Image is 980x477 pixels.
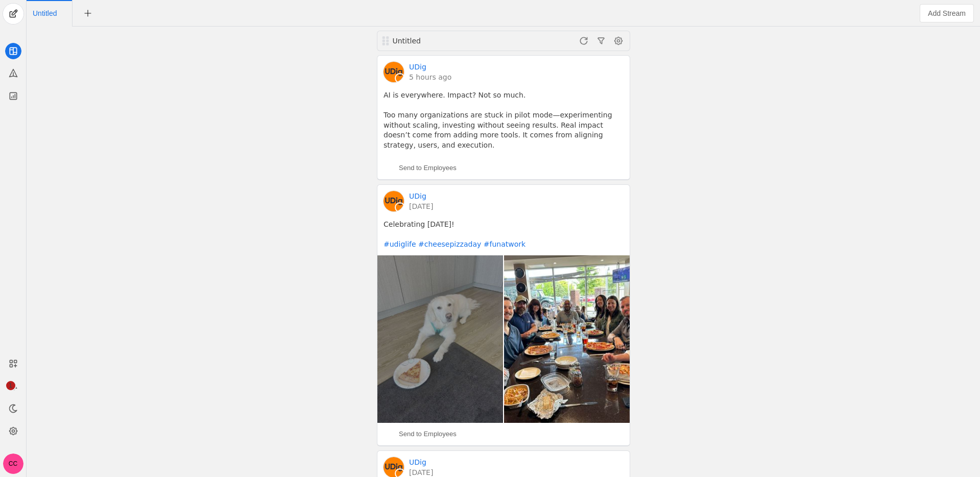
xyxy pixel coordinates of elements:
a: [DATE] [409,201,433,211]
img: cache [384,191,404,211]
a: #funatwork [483,240,525,248]
img: undefined [377,255,503,423]
img: undefined [504,255,630,423]
a: UDig [409,191,426,201]
a: #cheesepizzaday [418,240,481,248]
a: UDig [409,62,426,72]
div: Send to Employees [399,429,457,439]
pre: AI is everywhere. Impact? Not so much. Too many organizations are stuck in pilot mode—experimenti... [384,90,624,151]
button: Send to Employees [381,160,461,176]
a: #udiglife [384,240,416,248]
span: 1 [6,381,15,390]
pre: Celebrating [DATE]! [384,220,624,250]
span: Add Stream [928,8,966,18]
div: Untitled [393,36,514,46]
button: Send to Employees [381,426,461,442]
div: Send to Employees [399,163,457,173]
span: Click to edit name [33,10,57,17]
a: 5 hours ago [409,72,451,82]
img: cache [384,62,404,82]
a: UDig [409,457,426,467]
app-icon-button: New Tab [79,9,97,17]
button: CC [3,454,23,474]
button: Add Stream [920,4,974,22]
